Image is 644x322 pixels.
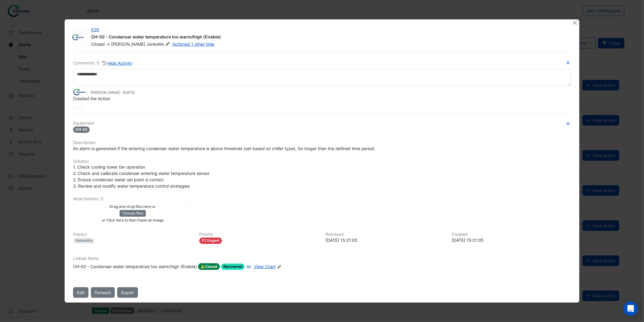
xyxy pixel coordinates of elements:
[73,140,571,145] h6: Description
[199,238,222,244] div: P2 Urgent
[623,301,638,316] div: Open Intercom Messenger
[246,263,275,270] a: View Chart
[73,196,571,202] h6: Attachments: 0
[91,287,115,298] button: Forward
[572,19,578,26] button: Close
[123,90,135,95] span: 2025-08-08 15:21:05
[325,232,444,237] h6: Resolved
[73,121,571,126] h6: Equipment
[73,256,571,261] h6: Linked Alerts
[254,264,276,269] span: View Chart
[199,232,318,237] h6: Priority
[452,237,571,243] div: [DATE] 15:21:05
[73,164,211,189] span: 1. Check cooling tower fan operation 2. Check and calibrate condenser entering water temperature ...
[117,287,138,298] a: Export
[73,60,133,67] div: Comments: 0
[106,41,110,47] span: ->
[73,238,95,244] div: Reliability
[73,232,192,237] h6: Impact
[102,218,164,222] small: or Click here to then Paste an image
[73,287,88,298] button: Edit
[221,264,245,270] span: Recovered
[73,89,88,95] img: Caverion
[73,96,110,101] span: Created the Action
[325,237,444,243] div: [DATE] 15:21:05
[91,41,105,47] span: Closed
[452,232,571,237] h6: Created
[73,159,571,164] h6: Solution
[91,34,565,41] div: CH-02 - Condenser water temperature too warm/high (Enable)
[102,60,133,67] button: Hide Activity
[172,41,214,47] a: Actioned 1 other time
[72,34,86,40] img: Caverion
[110,204,156,209] small: Drag and drop files here or
[277,264,281,269] fa-icon: Edit Linked Alerts
[120,210,146,217] button: Choose files
[111,41,145,47] span: [PERSON_NAME]
[91,27,99,32] a: K29
[91,90,135,95] small: [PERSON_NAME] -
[73,263,197,270] div: CH-02 - Condenser water temperature too warm/high (Enable)
[198,263,220,270] span: Closed
[73,126,90,133] span: CH-02
[146,41,171,47] span: Jonkaitis
[73,146,375,151] span: An alarm is generated if the entering condenser water temperature is above threshold (set based o...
